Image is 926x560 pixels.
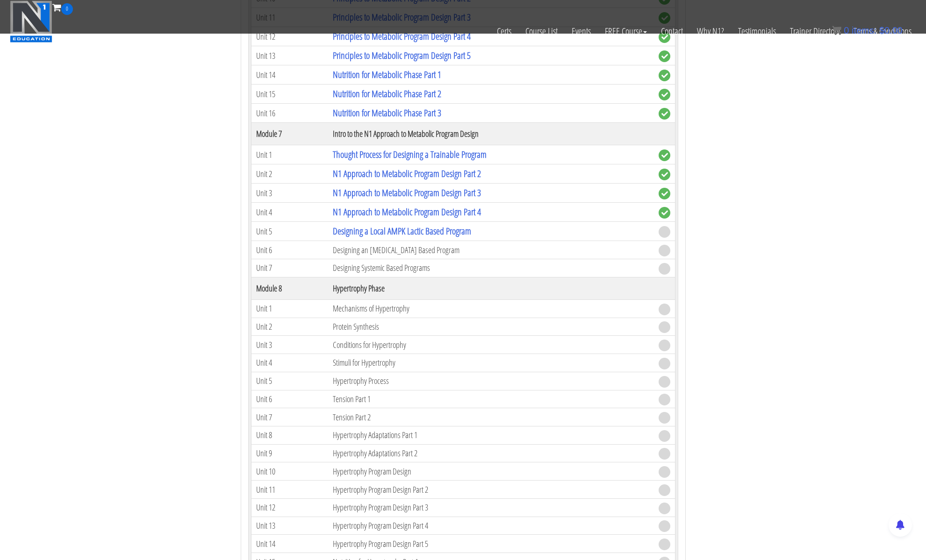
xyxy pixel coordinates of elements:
td: Unit 5 [251,372,328,390]
a: Course List [518,15,565,48]
td: Unit 15 [251,85,328,104]
td: Unit 3 [251,336,328,354]
th: Module 8 [251,277,328,299]
td: Unit 6 [251,390,328,408]
a: 0 [52,1,73,14]
td: Unit 1 [251,145,328,164]
a: Testimonials [731,15,783,48]
td: Designing Systemic Based Programs [328,259,654,277]
span: $ [879,25,884,35]
a: Why N1? [690,15,731,48]
td: Hypertrophy Program Design Part 3 [328,498,654,517]
a: Trainer Directory [783,15,847,48]
bdi: 0.00 [879,25,903,35]
td: Unit 13 [251,517,328,535]
a: Principles to Metabolic Program Design Part 5 [333,49,471,62]
td: Designing an [MEDICAL_DATA] Based Program [328,241,654,259]
img: n1-education [10,0,52,43]
span: complete [659,70,670,81]
a: Thought Process for Designing a Trainable Program [333,148,487,161]
td: Hypertrophy Adaptations Part 1 [328,426,654,445]
span: complete [659,207,670,219]
td: Protein Synthesis [328,318,654,336]
td: Hypertrophy Program Design Part 2 [328,481,654,499]
img: icon11.png [832,26,841,35]
td: Mechanisms of Hypertrophy [328,299,654,318]
span: complete [659,169,670,180]
span: items: [852,25,876,35]
td: Unit 2 [251,164,328,184]
a: N1 Approach to Metabolic Program Design Part 3 [333,186,481,199]
td: Hypertrophy Process [328,372,654,390]
td: Unit 12 [251,498,328,517]
a: Contact [654,15,690,48]
a: Nutrition for Metabolic Phase Part 1 [333,68,441,81]
td: Tension Part 1 [328,390,654,408]
td: Unit 7 [251,259,328,277]
th: Hypertrophy Phase [328,277,654,299]
td: Hypertrophy Program Design [328,462,654,481]
td: Unit 14 [251,535,328,553]
span: complete [659,149,670,161]
a: Nutrition for Metabolic Phase Part 3 [333,106,441,119]
td: Conditions for Hypertrophy [328,336,654,354]
td: Unit 10 [251,462,328,481]
td: Unit 14 [251,65,328,85]
td: Unit 16 [251,104,328,123]
td: Unit 11 [251,481,328,499]
span: complete [659,188,670,199]
span: 0 [61,3,73,15]
td: Unit 9 [251,444,328,462]
td: Unit 13 [251,46,328,65]
span: complete [659,89,670,100]
a: N1 Approach to Metabolic Program Design Part 2 [333,167,481,180]
a: Events [565,15,598,48]
a: 0 items: $0.00 [832,25,903,35]
a: Certs [490,15,518,48]
a: FREE Course [598,15,654,48]
td: Unit 5 [251,222,328,241]
td: Hypertrophy Program Design Part 4 [328,517,654,535]
span: complete [659,108,670,120]
td: Unit 4 [251,203,328,222]
td: Unit 1 [251,299,328,318]
a: N1 Approach to Metabolic Program Design Part 4 [333,206,481,218]
span: complete [659,50,670,62]
th: Module 7 [251,123,328,145]
td: Hypertrophy Adaptations Part 2 [328,444,654,462]
td: Unit 2 [251,318,328,336]
td: Unit 6 [251,241,328,259]
th: Intro to the N1 Approach to Metabolic Program Design [328,123,654,145]
td: Unit 4 [251,354,328,372]
td: Hypertrophy Program Design Part 5 [328,535,654,553]
a: Terms & Conditions [847,15,919,48]
td: Unit 8 [251,426,328,445]
a: Designing a Local AMPK Lactic Based Program [333,225,471,237]
a: Nutrition for Metabolic Phase Part 2 [333,87,441,100]
td: Unit 7 [251,408,328,426]
td: Tension Part 2 [328,408,654,426]
td: Unit 3 [251,184,328,203]
span: 0 [844,25,849,35]
td: Stimuli for Hypertrophy [328,354,654,372]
